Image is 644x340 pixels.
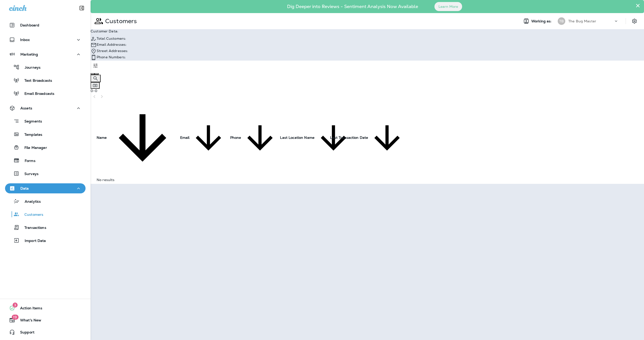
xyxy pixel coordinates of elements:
[5,315,86,325] button: 19What's New
[330,135,406,140] span: Last Transaction Date
[230,135,241,140] span: Phone
[5,103,86,113] button: Assets
[19,212,43,217] p: Customers
[19,146,47,150] p: File Manager
[630,17,639,26] button: Settings
[531,19,553,23] span: Working as:
[19,119,42,124] p: Segments
[103,17,137,25] p: Customers
[5,142,86,153] button: File Manager
[180,135,190,140] span: Email
[15,330,34,336] span: Support
[280,135,314,140] span: Last Location Name
[91,176,374,184] td: No results
[5,88,86,99] button: Email Broadcasts
[15,306,42,312] span: Action Items
[272,6,433,7] p: Dig Deeper into Reviews - Sentiment Analysis Now Available
[19,133,42,137] p: Templates
[91,89,643,93] div: 0 - 0
[230,135,279,140] span: Phone
[20,106,32,110] p: Assets
[5,168,86,179] button: Surveys
[5,20,86,30] button: Dashboard
[558,17,565,25] div: TB
[5,196,86,206] button: Analytics
[19,172,38,177] p: Surveys
[5,222,86,233] button: Transactions
[13,303,18,308] span: 3
[91,75,101,82] button: Search Customers
[5,303,86,313] button: 3Action Items
[5,209,86,220] button: Customers
[20,239,46,243] p: Import Data
[75,3,89,13] button: Collapse Sidebar
[20,38,30,42] p: Inbox
[434,2,462,11] button: Learn More
[5,49,86,59] button: Marketing
[91,61,101,71] button: Filters
[5,327,86,337] button: Support
[5,75,86,86] button: Text Broadcasts
[97,135,107,140] span: Name
[5,35,86,45] button: Inbox
[20,159,35,163] p: Forms
[5,129,86,140] button: Templates
[97,135,178,140] span: Name
[20,199,41,204] p: Analytics
[5,62,86,72] button: Journeys
[97,36,126,41] span: Total Customers:
[91,29,128,33] p: Customer Data:
[97,42,127,47] span: Email Addresses:
[97,55,126,59] span: Phone Numbers:
[19,78,52,83] p: Text Broadcasts
[5,116,86,126] button: Segments
[568,19,596,23] p: The Bug Master
[5,235,86,246] button: Import Data
[280,135,352,140] span: Last Location Name
[20,65,41,70] p: Journeys
[180,135,228,140] span: Email
[91,82,100,89] button: Edit Fields
[20,52,38,56] p: Marketing
[19,226,46,230] p: Transactions
[19,92,54,96] p: Email Broadcasts
[20,186,29,190] p: Data
[97,49,128,53] span: Street Addresses:
[5,155,86,166] button: Forms
[12,315,18,320] span: 19
[15,318,41,324] span: What's New
[635,2,640,10] button: Close
[5,183,86,193] button: Data
[20,23,39,27] p: Dashboard
[330,135,368,140] span: Last Transaction Date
